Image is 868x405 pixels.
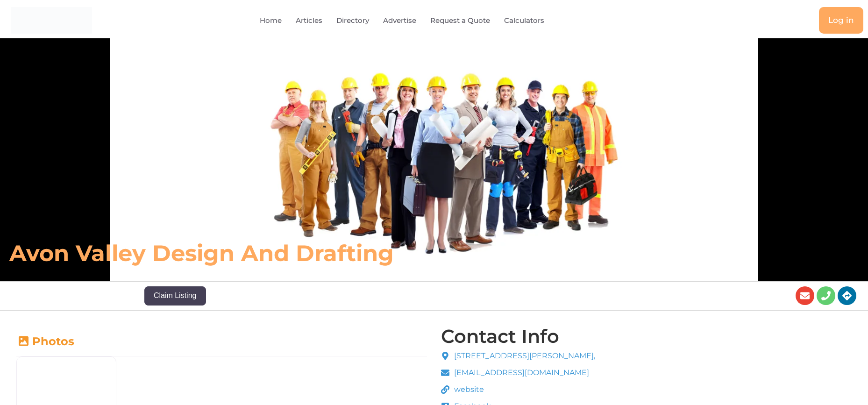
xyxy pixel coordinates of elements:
h6: Avon Valley Design and Drafting [9,239,603,267]
a: Home [260,10,282,31]
span: website [452,384,484,395]
a: Articles [296,10,322,31]
a: Photos [16,334,74,348]
a: Calculators [504,10,544,31]
button: Claim Listing [144,286,206,305]
h4: Contact Info [441,327,559,346]
nav: Menu [177,10,649,31]
span: [EMAIL_ADDRESS][DOMAIN_NAME] [452,367,589,378]
a: Log in [819,7,863,34]
span: [STREET_ADDRESS][PERSON_NAME], [452,350,595,362]
span: Log in [828,16,854,24]
a: Directory [336,10,369,31]
a: Request a Quote [430,10,490,31]
a: Advertise [383,10,416,31]
a: [EMAIL_ADDRESS][DOMAIN_NAME] [441,367,595,378]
